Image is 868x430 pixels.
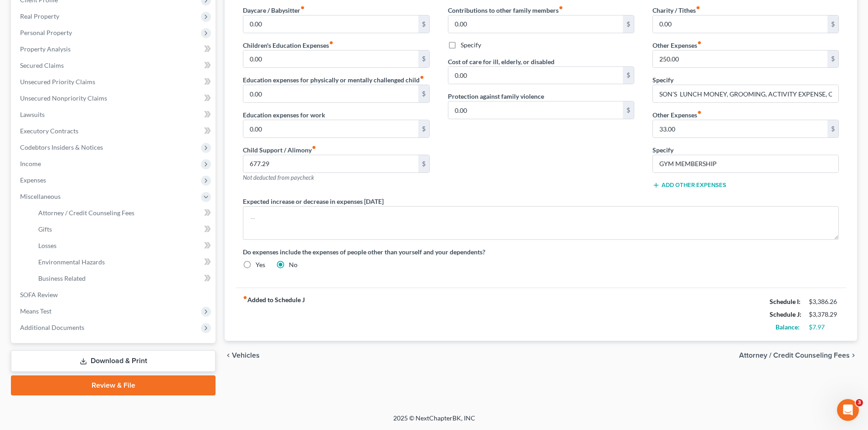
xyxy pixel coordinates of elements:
span: SOFA Review [20,291,58,298]
span: Expenses [20,176,46,184]
input: -- [243,120,418,137]
span: Income [20,160,41,167]
label: Child Support / Alimony [243,145,316,155]
div: $3,386.26 [809,297,839,306]
i: fiber_manual_record [312,145,316,150]
span: Gifts [38,225,52,233]
i: fiber_manual_record [696,5,700,10]
label: Daycare / Babysitter [243,5,305,15]
input: -- [243,15,418,33]
i: fiber_manual_record [300,5,305,10]
label: Children's Education Expenses [243,40,334,50]
div: $ [418,85,429,102]
i: fiber_manual_record [243,295,247,300]
div: $ [418,15,429,33]
a: Unsecured Nonpriority Claims [13,90,216,106]
span: Losses [38,242,56,249]
label: Other Expenses [652,110,702,120]
div: $ [418,155,429,172]
span: 3 [856,399,863,406]
div: 2025 © NextChapterBK, INC [175,414,694,430]
a: Losses [31,238,216,254]
span: Business Related [38,274,86,282]
strong: Schedule I: [770,298,801,305]
input: -- [653,120,827,137]
input: -- [448,15,623,33]
i: fiber_manual_record [329,40,334,45]
input: -- [243,85,418,102]
div: $ [827,15,838,33]
a: Secured Claims [13,57,216,74]
label: Education expenses for work [243,110,325,120]
strong: Added to Schedule J [243,295,305,334]
label: Protection against family violence [448,91,544,101]
a: Unsecured Priority Claims [13,74,216,90]
input: -- [448,101,623,119]
label: Charity / Tithes [652,5,700,15]
span: Environmental Hazards [38,258,105,266]
input: -- [448,67,623,84]
i: fiber_manual_record [559,5,563,10]
a: Environmental Hazards [31,254,216,270]
label: Other Expenses [652,40,702,50]
input: -- [653,15,827,33]
i: chevron_left [225,352,232,359]
a: Attorney / Credit Counseling Fees [31,205,216,221]
i: fiber_manual_record [420,75,424,80]
span: Real Property [20,12,59,20]
label: Expected increase or decrease in expenses [DATE] [243,197,384,206]
iframe: Intercom live chat [837,399,859,421]
span: Codebtors Insiders & Notices [20,143,103,151]
span: Vehicles [232,352,260,359]
div: $ [827,51,838,68]
span: Unsecured Priority Claims [20,78,95,86]
span: Not deducted from paycheck [243,174,314,181]
div: $7.97 [809,323,839,332]
label: Cost of care for ill, elderly, or disabled [448,57,555,66]
span: Additional Documents [20,324,84,331]
a: Lawsuits [13,106,216,123]
div: $ [418,120,429,137]
a: Property Analysis [13,41,216,57]
label: Contributions to other family members [448,5,563,15]
label: Specify [652,145,673,155]
span: Unsecured Nonpriority Claims [20,94,107,102]
label: Yes [256,260,265,269]
label: No [289,260,298,269]
button: chevron_left Vehicles [225,352,260,359]
span: Executory Contracts [20,127,78,135]
a: SOFA Review [13,287,216,303]
label: Do expenses include the expenses of people other than yourself and your dependents? [243,247,839,257]
div: $ [623,67,634,84]
span: Property Analysis [20,45,71,53]
i: fiber_manual_record [697,40,702,45]
div: $ [623,15,634,33]
span: Miscellaneous [20,192,61,200]
span: Lawsuits [20,111,45,118]
span: Means Test [20,307,51,315]
a: Download & Print [11,350,216,372]
span: Personal Property [20,29,72,36]
input: -- [243,155,418,172]
div: $ [623,101,634,119]
input: Specify... [653,155,838,172]
input: -- [243,51,418,68]
a: Business Related [31,270,216,287]
a: Executory Contracts [13,123,216,139]
a: Review & File [11,375,216,395]
i: fiber_manual_record [697,110,702,115]
label: Specify [652,75,673,85]
input: Specify... [653,85,838,102]
input: -- [653,51,827,68]
span: Secured Claims [20,61,64,69]
div: $ [418,51,429,68]
label: Specify [461,40,481,50]
span: Attorney / Credit Counseling Fees [739,352,850,359]
button: Attorney / Credit Counseling Fees chevron_right [739,352,857,359]
label: Education expenses for physically or mentally challenged child [243,75,424,85]
strong: Schedule J: [770,310,801,318]
button: Add Other Expenses [652,182,726,189]
a: Gifts [31,221,216,238]
span: Attorney / Credit Counseling Fees [38,209,134,217]
strong: Balance: [776,323,800,331]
